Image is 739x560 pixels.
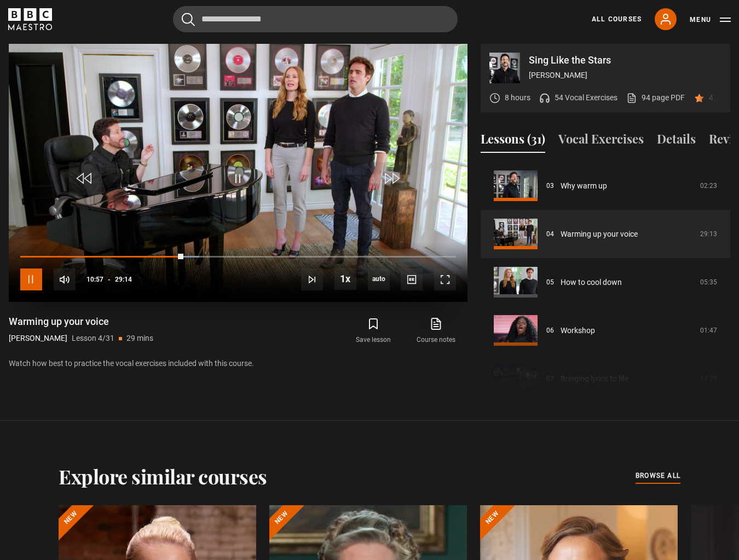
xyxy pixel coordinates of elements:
a: Warming up your voice [561,228,638,240]
button: Save lesson [342,315,405,347]
p: 54 Vocal Exercises [555,92,617,104]
span: auto [368,268,390,290]
button: Captions [401,268,423,290]
button: Next Lesson [301,268,323,290]
button: Pause [20,268,42,290]
video-js: Video Player [9,44,467,302]
p: [PERSON_NAME] [9,333,67,344]
span: 29:14 [115,270,132,289]
button: Details [657,130,696,153]
button: Playback Rate [334,268,356,290]
button: Vocal Exercises [558,130,644,153]
a: How to cool down [561,277,622,288]
button: Toggle navigation [690,14,731,25]
button: Lessons (31) [481,130,545,153]
button: Mute [54,268,76,290]
a: browse all [636,470,680,482]
div: Current quality: 720p [368,268,390,290]
p: Watch how best to practice the vocal exercises included with this course. [9,358,467,369]
h1: Warming up your voice [9,315,153,328]
div: Progress Bar [20,256,456,258]
a: Workshop [561,325,595,336]
p: Lesson 4/31 [72,333,114,344]
a: All Courses [592,14,642,24]
button: Submit the search query [182,13,195,26]
input: Search [173,6,458,32]
p: 29 mins [126,333,153,344]
span: browse all [636,470,680,481]
button: Fullscreen [434,268,456,290]
a: Course notes [405,315,467,347]
span: 10:57 [86,270,103,289]
p: [PERSON_NAME] [529,70,721,81]
p: Sing Like the Stars [529,55,721,65]
a: 94 page PDF [626,92,685,104]
span: - [108,276,111,283]
h2: Explore similar courses [59,465,267,488]
p: 8 hours [505,92,530,104]
a: Why warm up [561,180,607,192]
svg: BBC Maestro [8,8,52,30]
